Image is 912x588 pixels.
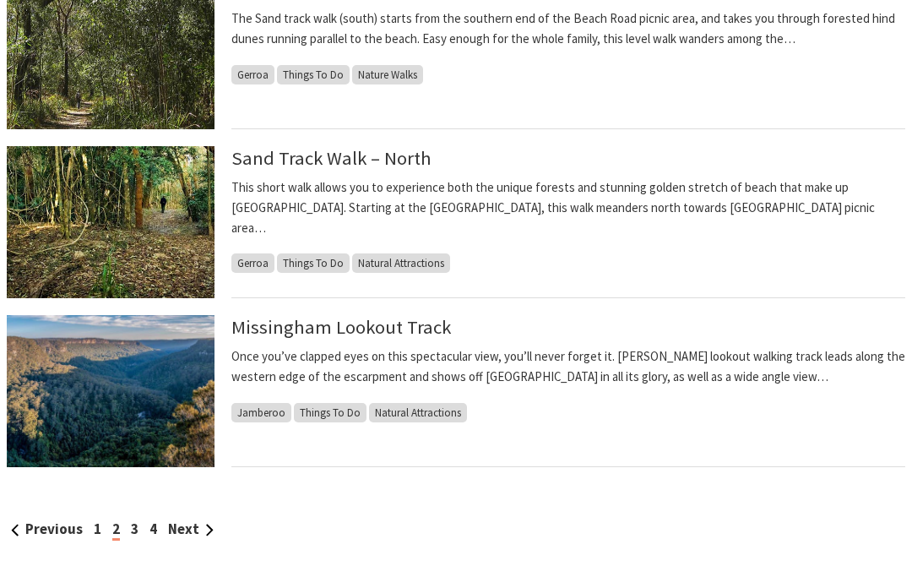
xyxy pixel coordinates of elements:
span: 2 [112,520,120,541]
span: Things To Do [277,65,350,84]
a: 1 [94,520,101,538]
span: Gerroa [231,253,274,273]
a: Previous [11,520,83,538]
img: Sand track walk (north) [7,146,214,298]
span: Natural Attractions [352,253,450,273]
span: Things To Do [294,403,366,422]
img: Missingham lookout track, Budderoo National Park. Photo: Michael Van Ewijk [7,315,214,467]
span: Things To Do [277,253,350,273]
a: Missingham Lookout Track [231,315,451,339]
a: Next [168,520,214,538]
a: 3 [131,520,138,538]
a: 4 [149,520,157,538]
span: Nature Walks [352,65,423,84]
span: Gerroa [231,65,274,84]
span: Natural Attractions [369,403,467,422]
p: Once you’ve clapped eyes on this spectacular view, you’ll never forget it. [PERSON_NAME] lookout ... [231,346,905,386]
span: Jamberoo [231,403,291,422]
a: Sand Track Walk – North [231,146,432,170]
p: The Sand track walk (south) starts from the southern end of the Beach Road picnic area, and takes... [231,8,905,48]
p: This short walk allows you to experience both the unique forests and stunning golden stretch of b... [231,177,905,237]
